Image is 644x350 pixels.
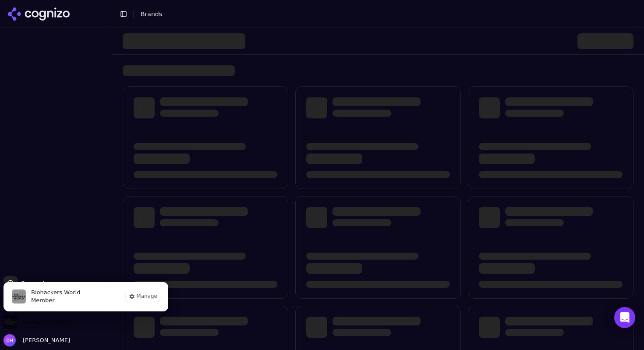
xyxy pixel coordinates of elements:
span: Member [31,296,80,304]
span: Support [18,279,45,288]
button: Close organization switcher [4,315,72,329]
span: Brands [141,11,162,18]
img: Dmytro Horbyk [4,334,16,346]
span: [PERSON_NAME] [19,336,70,344]
div: Biohackers World is active [4,282,168,311]
nav: breadcrumb [141,10,619,18]
span: Biohackers World [31,289,80,296]
img: Biohackers World [4,315,18,329]
button: Manage [126,291,160,302]
div: Open Intercom Messenger [614,307,635,328]
span: Biohackers World [23,318,72,326]
img: Biohackers World [12,289,26,304]
button: Open user button [4,334,70,346]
